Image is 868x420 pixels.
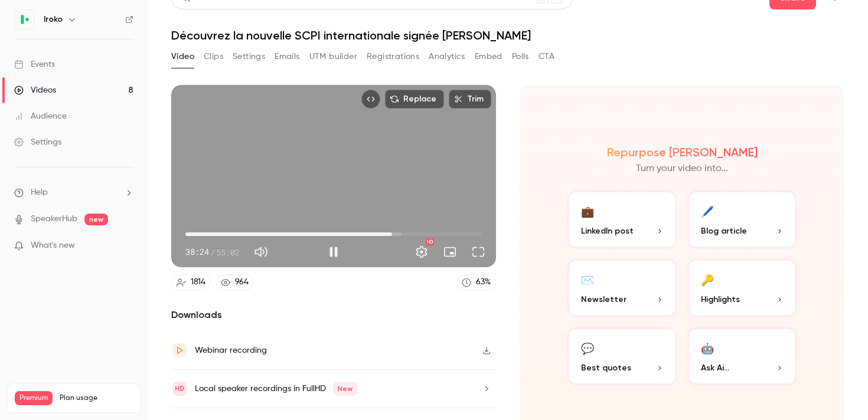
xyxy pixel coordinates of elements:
span: new [84,214,108,225]
a: 1814 [171,274,211,290]
button: Settings [410,240,433,264]
div: Videos [14,84,56,96]
button: Replace [385,90,444,109]
div: 38:24 [185,246,240,258]
h2: Repurpose [PERSON_NAME] [607,145,758,159]
button: Trim [449,90,491,109]
span: Newsletter [581,293,626,306]
span: / [210,246,215,258]
div: 964 [235,276,249,288]
span: Premium [15,391,53,405]
button: Settings [233,47,265,66]
button: CTA [539,47,554,66]
button: UTM builder [309,47,357,66]
img: Iroko [15,10,34,29]
div: 🖊️ [701,202,714,220]
button: Clips [204,47,223,66]
span: New [333,382,357,396]
a: 964 [216,274,254,290]
button: Embed video [361,90,380,109]
button: Analytics [429,47,465,66]
span: What's new [31,239,75,252]
span: 38:24 [185,246,209,258]
button: Video [171,47,194,66]
span: Help [31,186,48,199]
span: Plan usage [60,393,133,403]
h1: Découvrez la nouvelle SCPI internationale signée [PERSON_NAME] [171,28,844,42]
a: SpeakerHub [31,213,77,225]
div: 💼 [581,202,594,220]
iframe: Noticeable Trigger [119,241,133,251]
button: Emails [275,47,299,66]
button: 💬Best quotes [567,327,677,386]
button: 🤖Ask Ai... [687,327,797,386]
button: Polls [512,47,529,66]
button: Turn on miniplayer [438,240,462,264]
div: Settings [14,136,61,148]
h2: Downloads [171,308,496,322]
div: Local speaker recordings in FullHD [195,382,357,396]
button: 🖊️Blog article [687,190,797,249]
span: Best quotes [581,362,631,374]
button: Mute [249,240,273,264]
button: 🔑Highlights [687,258,797,317]
span: 55:02 [216,246,240,258]
li: help-dropdown-opener [14,186,133,199]
a: 63% [456,274,496,290]
div: 🔑 [701,270,714,288]
span: Ask Ai... [701,362,729,374]
div: 💬 [581,339,594,357]
div: 🤖 [701,339,714,357]
div: Events [14,58,55,70]
h6: Iroko [44,14,63,25]
div: ✉️ [581,270,594,288]
button: Full screen [466,240,490,264]
button: ✉️Newsletter [567,258,677,317]
button: Pause [322,240,345,264]
p: Turn your video into... [636,162,728,176]
div: 63 % [476,276,491,288]
span: Blog article [701,225,747,237]
div: HD [426,238,434,245]
div: Webinar recording [195,343,267,357]
button: Embed [475,47,502,66]
span: Highlights [701,293,740,306]
div: Audience [14,110,67,122]
button: Registrations [367,47,419,66]
div: 1814 [191,276,205,288]
span: LinkedIn post [581,225,634,237]
button: 💼LinkedIn post [567,190,677,249]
